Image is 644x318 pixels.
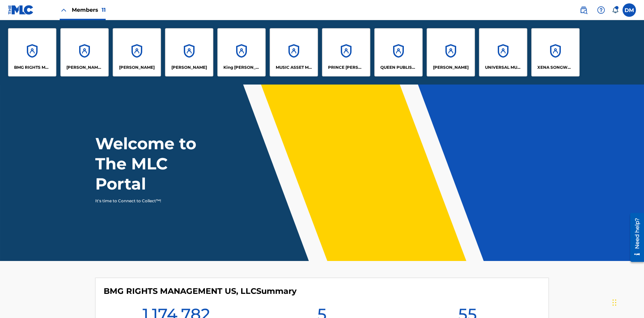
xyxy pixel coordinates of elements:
p: ELVIS COSTELLO [119,64,155,70]
a: Public Search [577,3,590,17]
p: EYAMA MCSINGER [171,64,207,70]
img: help [597,6,605,14]
h4: BMG RIGHTS MANAGEMENT US, LLC [104,286,297,296]
p: CLEO SONGWRITER [66,64,103,70]
div: Notifications [612,7,619,13]
p: RONALD MCTESTERSON [433,64,469,70]
h1: Welcome to The MLC Portal [95,134,221,194]
div: Drag [612,293,616,313]
p: PRINCE MCTESTERSON [328,64,365,70]
img: Close [60,6,68,14]
p: It's time to Connect to Collect™! [95,198,212,204]
img: MLC Logo [8,5,34,15]
a: Accounts[PERSON_NAME] SONGWRITER [60,28,109,76]
a: Accounts[PERSON_NAME] [165,28,213,76]
iframe: Resource Center [625,210,644,265]
p: UNIVERSAL MUSIC PUB GROUP [485,64,522,70]
a: AccountsUNIVERSAL MUSIC PUB GROUP [479,28,527,76]
p: QUEEN PUBLISHA [380,64,417,70]
span: Members [72,6,106,14]
a: AccountsXENA SONGWRITER [531,28,580,76]
iframe: Chat Widget [610,286,644,318]
a: AccountsBMG RIGHTS MANAGEMENT US, LLC [8,28,56,76]
div: Help [594,3,608,17]
a: Accounts[PERSON_NAME] [427,28,475,76]
p: MUSIC ASSET MANAGEMENT (MAM) [276,64,312,70]
img: search [580,6,588,14]
a: AccountsPRINCE [PERSON_NAME] [322,28,370,76]
span: 11 [102,7,106,13]
a: AccountsMUSIC ASSET MANAGEMENT (MAM) [270,28,318,76]
div: User Menu [623,3,636,17]
p: XENA SONGWRITER [537,64,574,70]
p: King McTesterson [223,64,260,70]
a: AccountsQUEEN PUBLISHA [374,28,423,76]
a: AccountsKing [PERSON_NAME] [217,28,266,76]
a: Accounts[PERSON_NAME] [113,28,161,76]
p: BMG RIGHTS MANAGEMENT US, LLC [14,64,51,70]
